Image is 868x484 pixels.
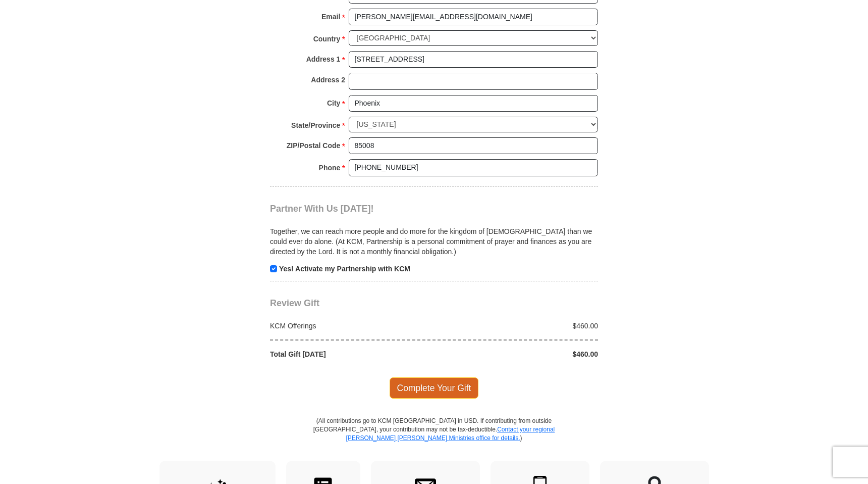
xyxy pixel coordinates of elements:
strong: Yes! Activate my Partnership with KCM [279,265,410,273]
p: Together, we can reach more people and do more for the kingdom of [DEMOGRAPHIC_DATA] than we coul... [270,226,598,257]
div: $460.00 [434,321,604,331]
strong: Address 2 [311,73,345,87]
div: KCM Offerings [265,321,435,331]
strong: Phone [319,161,341,175]
span: Review Gift [270,298,319,308]
strong: Address 1 [306,52,341,66]
span: Partner With Us [DATE]! [270,204,374,214]
strong: City [327,96,340,110]
p: (All contributions go to KCM [GEOGRAPHIC_DATA] in USD. If contributing from outside [GEOGRAPHIC_D... [313,417,555,461]
span: Complete Your Gift [390,377,479,399]
strong: Country [313,32,341,46]
div: $460.00 [434,349,604,359]
strong: Email [321,10,340,24]
div: Total Gift [DATE] [265,349,435,359]
strong: ZIP/Postal Code [287,138,341,153]
strong: State/Province [291,118,340,132]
